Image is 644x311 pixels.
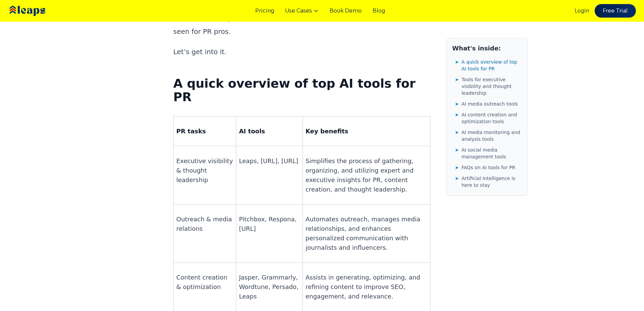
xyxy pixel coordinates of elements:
button: Use Cases [285,7,319,15]
p: So in this article, we’ll cover some of the best use cases and tools we’ve seen for PR pros. [173,13,430,38]
a: Login [575,7,589,15]
span: ➤ [455,111,459,118]
span: Artificial Intelligence is here to stay [461,175,522,188]
p: Pitchbox, Respona, [URL] [239,215,300,234]
span: ➤ [455,76,459,83]
p: Executive visibility & thought leadership [176,156,233,185]
strong: PR tasks [176,128,206,135]
a: ➤AI content creation and optimization tools [455,110,522,126]
h2: What's inside: [452,44,522,53]
span: Tools for executive visibility and thought leadership [461,76,522,96]
span: AI social media management tools [461,147,522,160]
p: Jasper, Grammarly, Wordtune, Persado, Leaps [239,273,300,301]
strong: Key benefits [306,128,349,135]
span: A quick overview of top AI tools for PR [461,59,522,72]
span: AI media monitoring and analysis tools [461,129,522,142]
p: Content creation & optimization [176,273,233,292]
span: ➤ [455,59,459,65]
span: AI media outreach tools [461,101,518,107]
a: Pricing [255,7,274,15]
a: Book Demo [330,7,362,15]
img: Leaps Logo [8,1,66,21]
span: AI content creation and optimization tools [461,111,522,125]
span: ➤ [455,175,459,182]
span: ➤ [455,164,459,171]
a: ➤Tools for executive visibility and thought leadership [455,75,522,98]
span: ➤ [455,129,459,136]
a: ➤AI media outreach tools [455,99,522,109]
p: Assists in generating, optimizing, and refining content to improve SEO, engagement, and relevance. [306,273,427,301]
a: Blog [373,7,385,15]
strong: A quick overview of top AI tools for PR [173,76,415,104]
p: Simplifies the process of gathering, organizing, and utilizing expert and executive insights for ... [306,156,427,194]
span: ➤ [455,101,459,107]
span: ➤ [455,147,459,153]
p: Leaps, [URL], [URL] [239,156,300,166]
p: Outreach & media relations [176,215,233,234]
strong: AI tools [239,128,265,135]
p: Let’s get into it. [173,46,430,58]
a: ➤AI social media management tools [455,145,522,161]
a: ➤AI media monitoring and analysis tools [455,128,522,144]
a: ➤A quick overview of top AI tools for PR [455,57,522,73]
p: Automates outreach, manages media relationships, and enhances personalized communication with jou... [306,215,427,252]
a: Free Trial [595,4,636,18]
a: ➤FAQs on AI tools for PR [455,163,522,172]
a: ➤Artificial Intelligence is here to stay [455,174,522,190]
span: FAQs on AI tools for PR [461,164,515,171]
